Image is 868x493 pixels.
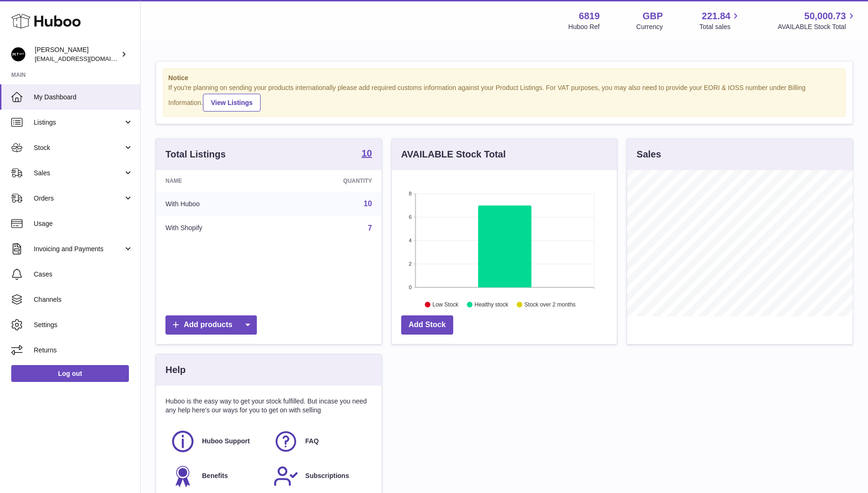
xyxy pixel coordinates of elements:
[156,192,277,216] td: With Huboo
[170,429,264,454] a: Huboo Support
[156,170,277,192] th: Name
[34,143,123,152] span: Stock
[165,315,257,335] a: Add products
[702,10,730,22] span: 221.84
[34,169,123,178] span: Sales
[165,397,372,415] p: Huboo is the easy way to get your stock fulfilled. But incase you need any help here's our ways f...
[409,261,412,267] text: 2
[778,22,857,31] span: AVAILABLE Stock Total
[277,170,381,192] th: Quantity
[699,10,741,31] a: 221.84 Total sales
[361,149,372,160] a: 10
[273,463,367,489] a: Subscriptions
[401,315,453,335] a: Add Stock
[168,74,840,82] strong: Notice
[35,45,119,63] div: [PERSON_NAME]
[11,365,129,382] a: Log out
[34,346,133,355] span: Returns
[203,94,261,112] a: View Listings
[401,148,506,161] h3: AVAILABLE Stock Total
[34,321,133,329] span: Settings
[305,471,349,480] span: Subscriptions
[364,200,372,208] a: 10
[305,437,319,446] span: FAQ
[202,471,228,480] span: Benefits
[474,301,509,308] text: Healthy stock
[361,149,372,158] strong: 10
[34,118,123,127] span: Listings
[524,301,576,308] text: Stock over 2 months
[409,238,412,243] text: 4
[409,284,412,290] text: 0
[273,429,367,454] a: FAQ
[34,270,133,279] span: Cases
[368,224,372,232] a: 7
[636,22,663,31] div: Currency
[11,47,25,61] img: amar@mthk.com
[34,93,133,102] span: My Dashboard
[168,83,840,112] div: If you're planning on sending your products internationally please add required customs informati...
[34,219,133,228] span: Usage
[643,10,663,22] strong: GBP
[34,245,123,254] span: Invoicing and Payments
[34,194,123,203] span: Orders
[409,191,412,196] text: 8
[34,295,133,304] span: Channels
[170,463,264,489] a: Benefits
[35,55,138,62] span: [EMAIL_ADDRESS][DOMAIN_NAME]
[165,148,226,161] h3: Total Listings
[778,10,857,31] a: 50,000.73 AVAILABLE Stock Total
[636,148,661,161] h3: Sales
[156,216,277,240] td: With Shopify
[433,301,459,308] text: Low Stock
[569,22,600,31] div: Huboo Ref
[804,10,846,22] span: 50,000.73
[409,214,412,220] text: 6
[202,437,250,446] span: Huboo Support
[699,22,741,31] span: Total sales
[165,364,186,376] h3: Help
[579,10,600,22] strong: 6819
